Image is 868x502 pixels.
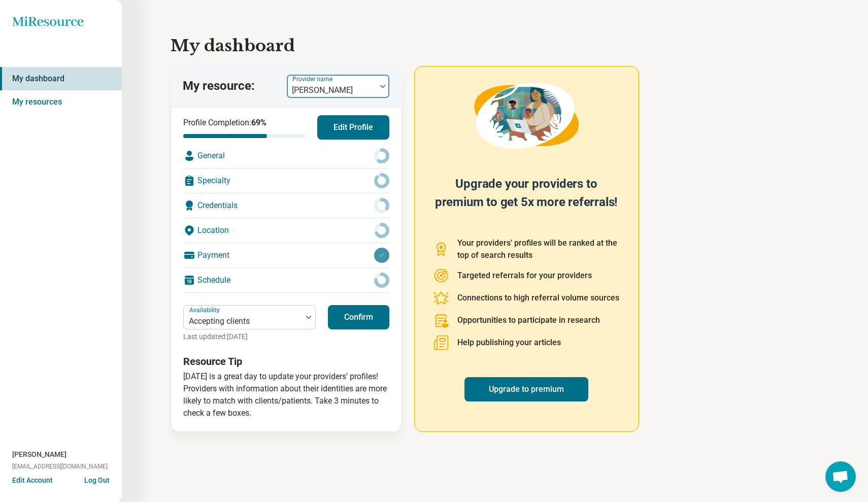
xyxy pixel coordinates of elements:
[457,292,619,304] p: Connections to high referral volume sources
[457,314,600,326] p: Opportunities to participate in research
[189,307,222,314] label: Availability
[183,331,316,342] p: Last updated: [DATE]
[183,144,389,168] div: General
[433,175,620,225] h2: Upgrade your providers to premium to get 5x more referrals!
[183,243,389,267] div: Payment
[183,268,389,292] div: Schedule
[171,34,819,58] h1: My dashboard
[317,115,389,140] button: Edit Profile
[457,337,561,349] p: Help publishing your articles
[328,305,389,329] button: Confirm
[12,462,108,471] span: [EMAIL_ADDRESS][DOMAIN_NAME]
[12,449,66,460] span: [PERSON_NAME]
[457,237,620,261] p: Your providers’ profiles will be ranked at the top of search results
[12,475,53,486] button: Edit Account
[183,117,305,138] div: Profile Completion:
[183,354,389,369] h3: Resource Tip
[464,377,588,401] a: Upgrade to premium
[84,475,110,483] button: Log Out
[251,118,266,127] span: 69 %
[183,169,389,193] div: Specialty
[457,270,592,282] p: Targeted referrals for your providers
[183,78,255,95] p: My resource:
[183,218,389,243] div: Location
[825,461,856,492] div: Chat abierto
[183,193,389,218] div: Credentials
[183,371,389,419] p: [DATE] is a great day to update your providers’ profiles! Providers with information about their ...
[292,76,335,83] label: Provider name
